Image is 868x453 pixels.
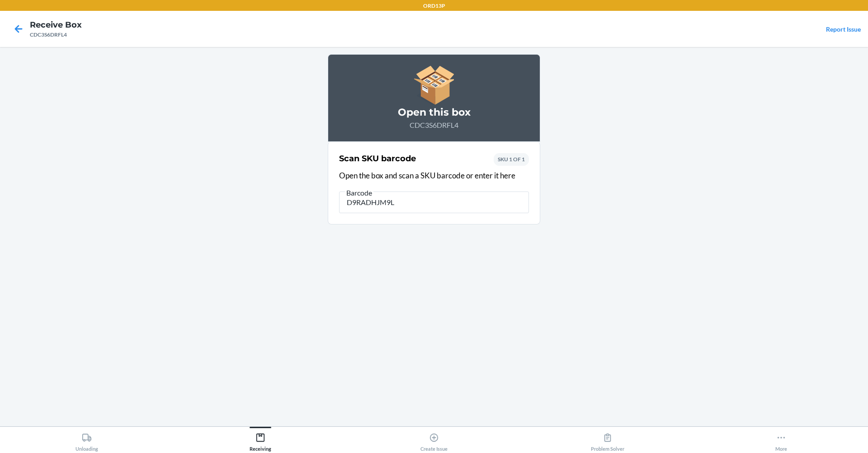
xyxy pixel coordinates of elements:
div: More [775,429,787,452]
p: SKU 1 OF 1 [498,155,525,163]
div: Unloading [75,429,98,452]
h3: Open this box [339,105,529,120]
div: Create Issue [420,429,448,452]
p: Open the box and scan a SKU barcode or enter it here [339,170,529,182]
button: Receiving [174,427,347,452]
div: Receiving [250,429,271,452]
button: Create Issue [347,427,521,452]
span: Barcode [345,188,373,197]
input: Barcode [339,191,529,213]
h2: Scan SKU barcode [339,153,416,164]
a: Report Issue [826,25,861,33]
button: Problem Solver [521,427,694,452]
h4: Receive Box [30,19,82,31]
div: Problem Solver [591,429,624,452]
p: ORD13P [423,2,445,10]
p: CDC3S6DRFL4 [339,120,529,131]
button: More [694,427,868,452]
div: CDC3S6DRFL4 [30,31,82,39]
